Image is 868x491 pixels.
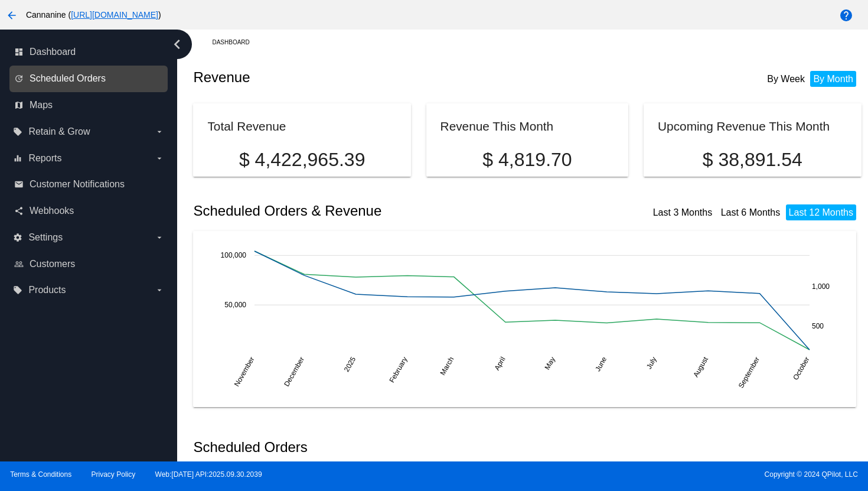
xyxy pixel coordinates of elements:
span: Products [28,285,66,295]
i: chevron_left [168,35,187,54]
h2: Scheduled Orders & Revenue [193,203,527,219]
i: settings [13,233,22,242]
a: Last 12 Months [789,207,853,217]
text: November [233,355,256,388]
i: update [14,74,24,83]
mat-icon: help [839,8,853,22]
a: people_outline Customers [14,255,164,274]
text: 500 [812,321,824,330]
span: Copyright © 2024 QPilot, LLC [444,470,858,479]
li: By Week [764,71,808,87]
i: map [14,100,24,110]
i: arrow_drop_down [155,233,164,242]
h2: Revenue [193,69,527,86]
text: March [439,355,456,376]
a: Dashboard [212,33,260,51]
a: Privacy Policy [92,470,136,479]
span: Retain & Grow [28,126,90,137]
h2: Scheduled Orders [193,439,527,456]
text: August [692,355,710,379]
p: $ 38,891.54 [658,149,847,171]
a: Last 3 Months [653,207,713,217]
a: dashboard Dashboard [14,43,164,61]
text: 2025 [342,355,358,373]
a: email Customer Notifications [14,175,164,194]
span: Reports [28,153,61,164]
i: share [14,206,24,216]
span: Settings [28,232,63,243]
span: Webhooks [30,206,74,216]
text: June [594,355,609,373]
text: February [388,355,409,384]
i: local_offer [13,127,22,136]
text: 100,000 [221,251,247,259]
span: Dashboard [30,47,76,57]
i: people_outline [14,259,24,269]
i: arrow_drop_down [155,154,164,163]
text: October [792,355,811,381]
li: By Month [810,71,856,87]
text: 1,000 [812,282,830,291]
span: Maps [30,100,53,110]
i: arrow_drop_down [155,285,164,295]
i: equalizer [13,154,22,163]
span: Cannanine ( ) [26,10,161,19]
i: local_offer [13,285,22,295]
h2: Upcoming Revenue This Month [658,119,830,133]
h2: Total Revenue [207,119,286,133]
p: $ 4,422,965.39 [207,149,396,171]
a: map Maps [14,96,164,115]
text: September [737,355,761,389]
i: arrow_drop_down [155,127,164,136]
a: update Scheduled Orders [14,69,164,88]
text: December [283,355,306,388]
a: Web:[DATE] API:2025.09.30.2039 [155,470,262,479]
span: Customers [30,259,75,269]
text: May [543,355,557,371]
span: Customer Notifications [30,179,125,190]
a: Terms & Conditions [10,470,71,479]
i: dashboard [14,47,24,57]
text: April [493,355,507,372]
mat-icon: arrow_back [5,8,19,22]
i: email [14,180,24,189]
a: Last 6 Months [721,207,781,217]
h2: Revenue This Month [440,119,554,133]
p: $ 4,819.70 [440,149,615,171]
span: Scheduled Orders [30,73,106,84]
a: [URL][DOMAIN_NAME] [71,10,158,19]
a: share Webhooks [14,201,164,220]
text: July [645,355,658,370]
text: 50,000 [225,301,247,309]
